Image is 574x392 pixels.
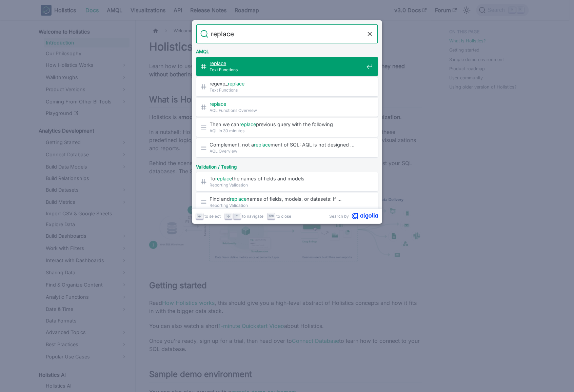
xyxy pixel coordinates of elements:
[210,196,364,202] span: Find and names of fields, models, or datasets: If …
[196,57,378,76] a: replace​Text Functions
[228,81,245,86] mark: replace
[210,175,364,182] span: To the names of fields and models​
[210,182,364,188] span: Reporting Validation
[196,118,378,137] a: Then we canreplaceprevious query with the followingAQL in 30 minutes
[235,214,240,219] svg: Arrow up
[210,128,364,134] span: AQL in 30 minutes
[210,60,226,66] mark: replace
[209,24,366,43] input: Search docs
[366,30,374,38] button: Clear the query
[254,142,271,148] mark: replace
[330,213,378,219] a: Search byAlgolia
[210,202,364,209] span: Reporting Validation
[230,196,247,202] mark: replace
[196,193,378,212] a: Find andreplacenames of fields, models, or datasets: If …Reporting Validation
[196,77,378,96] a: regexp_replace​Text Functions
[196,138,378,157] a: Complement, not areplacement of SQL: AQL is not designed …AQL Overview
[210,87,364,93] span: Text Functions
[240,121,256,127] mark: replace
[195,43,379,57] div: AMQL
[216,176,232,181] mark: replace
[210,101,226,107] mark: replace
[210,66,364,73] span: Text Functions
[226,214,231,219] svg: Arrow down
[196,98,378,117] a: replaceAQL Functions Overview
[210,121,364,128] span: Then we can previous query with the following
[210,148,364,154] span: AQL Overview
[210,60,364,66] span: ​
[196,172,378,191] a: Toreplacethe names of fields and models​Reporting Validation
[210,80,364,87] span: regexp_ ​
[195,159,379,172] div: Validation / Testing
[205,213,221,219] span: to select
[269,214,274,219] svg: Escape key
[197,214,202,219] svg: Enter key
[277,213,292,219] span: to close
[330,213,349,219] span: Search by
[242,213,264,219] span: to navigate
[352,213,378,219] svg: Algolia
[210,107,364,114] span: AQL Functions Overview
[210,141,364,148] span: Complement, not a ment of SQL: AQL is not designed …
